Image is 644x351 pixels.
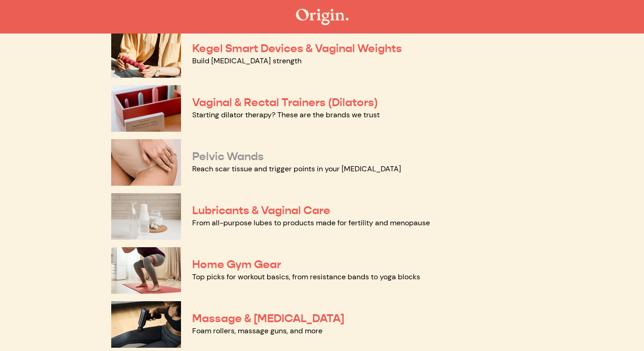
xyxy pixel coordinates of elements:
img: Vaginal & Rectal Trainers (Dilators) [111,85,181,132]
a: Kegel Smart Devices & Vaginal Weights [192,41,402,55]
a: Home Gym Gear [192,257,281,271]
img: Kegel Smart Devices & Vaginal Weights [111,31,181,78]
a: Pelvic Wands [192,149,264,163]
a: Vaginal & Rectal Trainers (Dilators) [192,95,378,109]
a: Starting dilator therapy? These are the brands we trust [192,110,380,120]
img: Massage & Myofascial Release [111,301,181,348]
a: Top picks for workout basics, from resistance bands to yoga blocks [192,272,420,282]
a: Reach scar tissue and trigger points in your [MEDICAL_DATA] [192,164,401,174]
img: Pelvic Wands [111,139,181,186]
a: Massage & [MEDICAL_DATA] [192,311,344,325]
a: Lubricants & Vaginal Care [192,203,330,217]
a: From all-purpose lubes to products made for fertility and menopause [192,218,430,228]
img: The Origin Shop [296,9,349,25]
a: Build [MEDICAL_DATA] strength [192,56,302,66]
img: Home Gym Gear [111,247,181,294]
img: Lubricants & Vaginal Care [111,193,181,240]
a: Foam rollers, massage guns, and more [192,326,322,336]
